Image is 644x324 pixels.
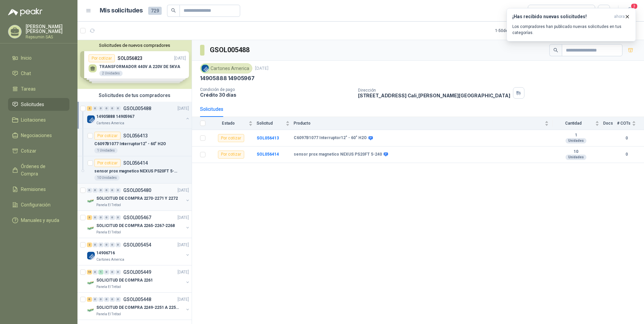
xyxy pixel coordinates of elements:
[257,136,279,140] a: SOL056413
[116,270,121,274] div: 0
[507,8,636,41] button: ¡Has recibido nuevas solicitudes!ahora Los compradores han publicado nuevas solicitudes en tus ca...
[96,230,121,235] p: Panela El Trébol
[171,8,176,13] span: search
[110,188,115,193] div: 0
[201,65,209,72] img: Company Logo
[553,149,599,155] b: 10
[98,188,103,193] div: 0
[8,198,69,211] a: Configuración
[98,106,103,111] div: 0
[200,63,252,73] div: Cartones America
[94,141,166,147] p: C6097B1077 Interruptor12" - 60" H2O
[178,187,189,194] p: [DATE]
[495,25,537,36] div: 1 - 50 de 200
[123,297,151,302] p: GSOL005448
[603,117,617,130] th: Docs
[100,6,143,15] h1: Mis solicitudes
[21,116,46,124] span: Licitaciones
[553,117,603,130] th: Cantidad
[21,54,32,62] span: Inicio
[566,138,586,143] div: Unidades
[87,104,190,126] a: 2 0 0 0 0 0 GSOL005488[DATE] Company Logo14905888 14905967Cartones America
[512,24,630,36] p: Los compradores han publicado nuevas solicitudes en tus categorías.
[512,14,611,20] h3: ¡Has recibido nuevas solicitudes!
[98,215,103,220] div: 0
[8,129,69,142] a: Negociaciones
[96,312,121,317] p: Panela El Trébol
[8,114,69,126] a: Licitaciones
[123,242,151,247] p: GSOL005454
[110,215,115,220] div: 0
[110,297,115,302] div: 0
[96,114,134,120] p: 14905888 14905967
[8,214,69,227] a: Manuales y ayuda
[617,151,636,158] b: 0
[257,121,284,126] span: Solicitud
[255,65,268,72] p: [DATE]
[294,152,382,157] b: sensor prox magnetico NEXUS PS20FT 5-240
[87,197,95,205] img: Company Logo
[98,270,103,274] div: 1
[294,135,367,141] b: C6097B1077 Interruptor12" - 60" H2O
[123,215,151,220] p: GSOL005467
[104,106,109,111] div: 0
[21,201,51,208] span: Configuración
[566,155,586,160] div: Unidades
[87,252,95,260] img: Company Logo
[294,117,553,130] th: Producto
[104,242,109,247] div: 0
[8,183,69,196] a: Remisiones
[87,215,92,220] div: 3
[178,296,189,303] p: [DATE]
[257,117,294,130] th: Solicitud
[257,152,279,157] a: SOL056414
[8,8,42,16] img: Logo peakr
[96,257,124,262] p: Cartones America
[8,98,69,111] a: Solicitudes
[210,117,257,130] th: Estado
[96,223,175,229] p: SOLICITUD DE COMPRA 2265-2267-2268
[77,89,192,102] div: Solicitudes de tus compradores
[8,144,69,157] a: Cotizar
[77,129,192,156] a: Por cotizarSOL056413C6097B1077 Interruptor12" - 60" H2O1 Unidades
[93,270,98,274] div: 0
[614,14,625,20] span: ahora
[617,135,636,141] b: 0
[200,87,353,92] p: Condición de pago
[87,188,92,193] div: 0
[87,186,190,208] a: 0 0 0 0 0 0 GSOL005480[DATE] Company LogoSOLICITUD DE COMPRA 2270-2271 Y 2272Panela El Trébol
[96,121,124,126] p: Cartones America
[96,195,178,202] p: SOLICITUD DE COMPRA 2270-2271 Y 2272
[210,45,251,55] h3: GSOL005488
[96,202,121,208] p: Panela El Trébol
[178,242,189,248] p: [DATE]
[178,215,189,221] p: [DATE]
[87,268,190,290] a: 16 0 1 0 0 0 GSOL005449[DATE] Company LogoSOLICITUD DE COMPRA 2261Panela El Trébol
[93,188,98,193] div: 0
[200,105,223,113] div: Solicitudes
[104,297,109,302] div: 0
[358,88,510,93] p: Dirección
[294,121,543,126] span: Producto
[624,5,636,17] button: 3
[8,160,69,180] a: Órdenes de Compra
[87,242,92,247] div: 2
[553,133,599,138] b: 1
[200,75,255,82] p: 14905888 14905967
[617,121,631,126] span: # COTs
[87,297,92,302] div: 6
[21,101,44,108] span: Solicitudes
[94,148,118,153] div: 1 Unidades
[631,3,638,9] span: 3
[98,242,103,247] div: 0
[110,242,115,247] div: 0
[77,40,192,89] div: Solicitudes de nuevos compradoresPor cotizarSOL056823[DATE] TRANSFORMADOR 440V A 220V DE 5KVA2 Un...
[96,304,180,311] p: SOLICITUD DE COMPRA 2249-2251 A 2256-2258 Y 2262
[110,270,115,274] div: 0
[218,134,244,142] div: Por cotizar
[21,217,59,224] span: Manuales y ayuda
[104,270,109,274] div: 0
[218,151,244,159] div: Por cotizar
[94,175,120,181] div: 10 Unidades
